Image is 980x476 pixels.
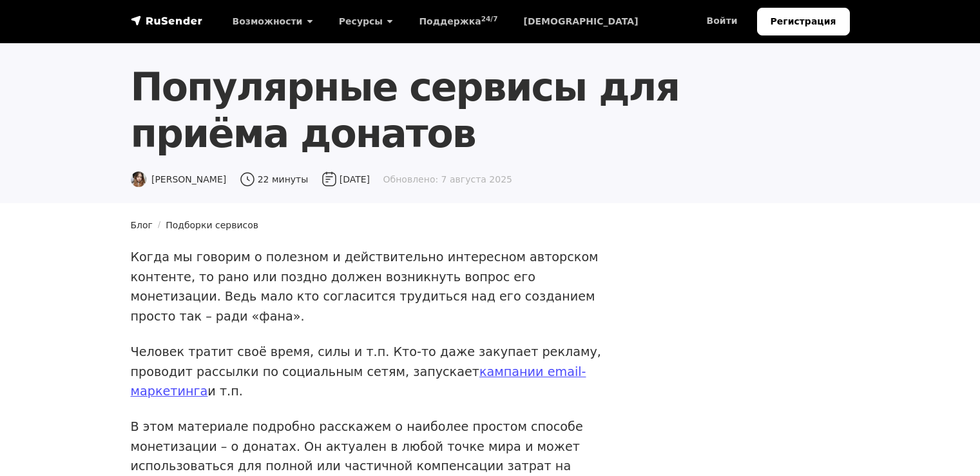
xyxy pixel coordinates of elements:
[131,220,153,230] a: Блог
[481,15,498,23] sup: 24/7
[322,174,370,184] span: [DATE]
[757,8,850,35] a: Регистрация
[383,174,512,184] span: Обновлено: 7 августа 2025
[406,8,510,35] a: Поддержка24/7
[511,8,651,35] a: [DEMOGRAPHIC_DATA]
[322,172,337,187] img: Дата публикации
[131,248,605,327] p: Когда мы говорим о полезном и действительно интересном авторском контенте, то рано или поздно дол...
[326,8,407,35] a: Ресурсы
[694,8,751,34] a: Войти
[131,64,789,157] h1: Популярные сервисы для приёма донатов
[131,174,227,184] span: [PERSON_NAME]
[240,174,309,184] span: 22 минуты
[131,342,605,402] p: Человек тратит своё время, силы и т.п. Кто-то даже закупает рекламу, проводит рассылки по социаль...
[220,8,326,35] a: Возможности
[153,219,258,232] li: Подборки сервисов
[240,172,255,187] img: Время чтения
[131,14,203,27] img: RuSender
[123,219,858,232] nav: breadcrumb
